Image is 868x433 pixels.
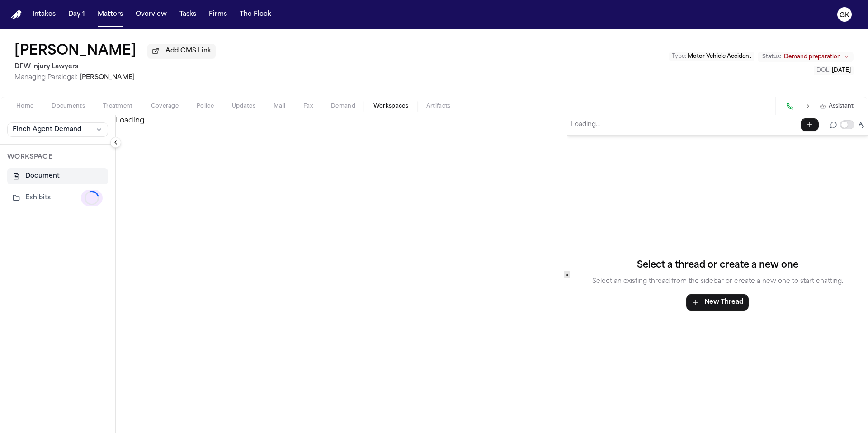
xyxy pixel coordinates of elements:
span: [PERSON_NAME] [80,74,135,81]
span: Fax [303,103,313,110]
button: Add CMS Link [147,44,216,58]
button: Firms [205,6,231,23]
button: Matters [94,6,127,23]
span: Motor Vehicle Accident [688,54,751,59]
span: Coverage [151,103,179,110]
button: Edit matter name [14,43,137,60]
p: Select an existing thread from the sidebar or create a new one to start chatting. [592,276,843,287]
span: Status: [762,53,781,61]
span: DOL : [816,68,830,73]
button: Exhibits [7,186,108,210]
button: Collapse sidebar [110,137,121,148]
span: Add CMS Link [165,47,211,56]
h2: DFW Injury Lawyers [14,61,216,72]
button: Edit DOL: 2025-06-24 [814,66,854,75]
span: Assistant [829,103,854,110]
button: Assistant [820,103,854,110]
a: Home [11,10,22,19]
span: Type : [672,54,686,59]
div: Loading... [116,115,567,126]
button: Overview [132,6,170,23]
span: Managing Paralegal: [14,74,78,81]
span: Documents [52,103,85,110]
span: Police [197,103,214,110]
span: Updates [232,103,255,110]
span: Treatment [103,103,133,110]
h1: [PERSON_NAME] [14,43,137,60]
button: Edit Type: Motor Vehicle Accident [669,52,754,61]
button: New Thread [686,294,749,311]
p: WORKSPACE [7,152,108,163]
button: Tasks [176,6,200,23]
button: Intakes [29,6,59,23]
button: The Flock [236,6,275,23]
button: Toggle proofreading mode [840,120,854,129]
span: Mail [274,103,285,110]
span: Home [16,103,33,110]
button: Document [7,168,108,184]
img: Finch Logo [11,10,22,19]
button: Change status from Demand preparation [758,52,854,62]
span: Demand [331,103,355,110]
span: Demand preparation [784,53,841,61]
span: [DATE] [832,68,851,73]
span: Workspaces [373,103,408,110]
span: Artifacts [426,103,451,110]
p: Loading... [571,119,600,130]
button: Day 1 [65,6,89,23]
button: Finch Agent Demand [7,122,108,137]
button: Make a Call [783,100,796,113]
h4: Select a thread or create a new one [592,258,843,273]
